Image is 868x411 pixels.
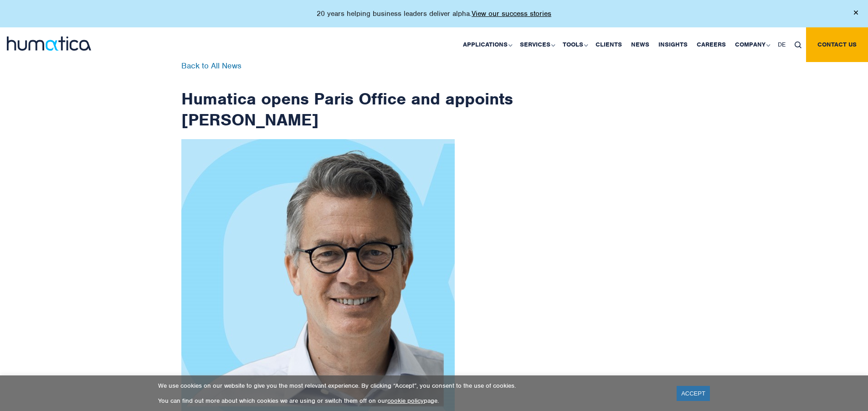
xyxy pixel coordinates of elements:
span: DE [778,41,786,48]
a: Back to All News [181,61,241,71]
a: Company [730,27,773,62]
a: Contact us [806,27,868,62]
a: Tools [558,27,591,62]
p: 20 years helping business leaders deliver alpha. [317,9,551,18]
a: News [627,27,654,62]
a: View our success stories [472,9,551,18]
a: Insights [654,27,692,62]
a: Services [515,27,558,62]
a: cookie policy [387,397,424,405]
img: logo [7,36,91,51]
a: Careers [692,27,730,62]
a: Applications [458,27,515,62]
a: Clients [591,27,627,62]
img: search_icon [795,42,801,48]
p: You can find out more about which cookies we are using or switch them off on our page. [158,397,665,405]
p: We use cookies on our website to give you the most relevant experience. By clicking “Accept”, you... [158,382,665,390]
a: ACCEPT [677,386,710,401]
h1: Humatica opens Paris Office and appoints [PERSON_NAME] [181,62,514,130]
a: DE [773,27,790,62]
